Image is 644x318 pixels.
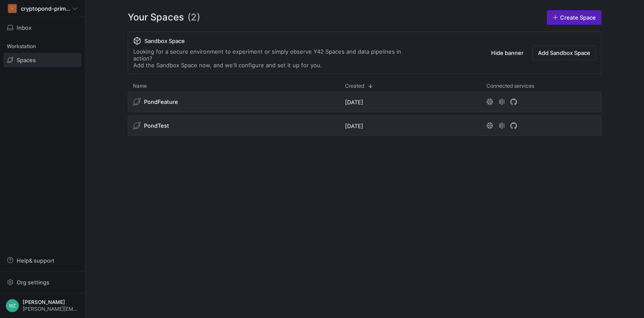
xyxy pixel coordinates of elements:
[21,5,72,12] span: cryptopond-primary
[547,10,601,25] a: Create Space
[17,57,36,63] span: Spaces
[128,115,601,139] div: Press SPACE to select this row.
[345,123,363,129] span: [DATE]
[486,83,534,89] span: Connected services
[532,46,596,60] button: Add Sandbox Space
[144,98,178,105] span: PondFeature
[560,14,596,21] span: Create Space
[3,253,81,268] button: Help& support
[3,40,81,53] div: Workstation
[144,37,185,44] span: Sandbox Space
[17,279,49,286] span: Org settings
[128,92,601,115] div: Press SPACE to select this row.
[133,83,147,89] span: Name
[345,83,364,89] span: Created
[491,49,523,56] span: Hide banner
[144,122,169,129] span: PondTest
[23,306,79,312] span: [PERSON_NAME][EMAIL_ADDRESS][DOMAIN_NAME]
[8,4,17,13] div: C
[3,280,81,286] a: Org settings
[17,257,55,264] span: Help & support
[3,53,81,67] a: Spaces
[23,299,79,305] span: [PERSON_NAME]
[486,46,529,60] button: Hide banner
[538,49,590,56] span: Add Sandbox Space
[128,10,184,25] span: Your Spaces
[3,275,81,289] button: Org settings
[3,20,81,35] button: Inbox
[345,99,363,106] span: [DATE]
[17,24,32,31] span: Inbox
[187,10,200,25] span: (2)
[133,48,419,69] div: Looking for a secure environment to experiment or simply observe Y42 Spaces and data pipelines in...
[6,299,19,312] div: WZ
[3,297,81,315] button: WZ[PERSON_NAME][PERSON_NAME][EMAIL_ADDRESS][DOMAIN_NAME]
